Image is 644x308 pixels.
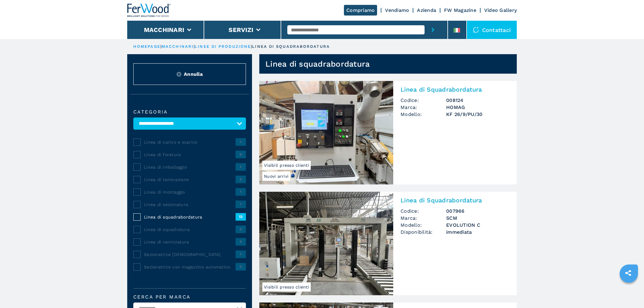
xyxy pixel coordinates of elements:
span: | [251,44,252,49]
span: Codice: [401,97,446,104]
span: Annulla [184,71,203,78]
span: Linea di laminazione [144,177,236,183]
button: Macchinari [144,26,184,33]
h2: Linea di Squadrabordatura [401,86,509,93]
span: Linea di carico e scarico [144,139,236,145]
span: Marca: [401,215,446,222]
span: 4 [236,238,246,245]
span: 1 [236,163,246,170]
span: Linea di squadratura [144,226,236,233]
label: Cerca per marca [133,295,246,299]
div: Contattaci [467,21,517,39]
a: Video Gallery [484,7,517,13]
a: FW Magazine [444,7,476,13]
span: 1 [236,138,246,145]
span: Linea di verniciatura [144,239,236,245]
button: Servizi [229,26,253,33]
img: Contattaci [473,27,479,33]
label: Categoria [133,110,246,114]
span: 2 [236,263,246,270]
span: | [160,44,162,49]
a: Azienda [417,7,436,13]
img: Linea di Squadrabordatura SCM EVOLUTION C [259,192,393,295]
span: Sezionatrice con magazzino automatico [144,264,236,270]
span: 1 [236,250,246,258]
span: Linea di montaggio [144,189,236,195]
a: Linea di Squadrabordatura HOMAG KF 26/9/PU/30Nuovi arriviVisibili presso clientiLinea di Squadrab... [259,81,517,184]
span: Visibili presso clienti [262,161,311,170]
a: Vendiamo [385,7,409,13]
a: Compriamo [344,5,377,16]
h3: 008124 [446,97,509,104]
h1: Linea di squadrabordatura [265,59,370,69]
a: HOMEPAGE [133,44,160,49]
span: Linea di foratura [144,152,236,158]
p: linea di squadrabordatura [252,44,330,49]
span: | [194,44,195,49]
span: Disponibilità: [401,229,446,236]
span: 6 [236,151,246,158]
span: immediata [446,229,509,236]
a: sharethis [621,265,636,281]
span: Marca: [401,104,446,111]
span: Sezionatrice [DEMOGRAPHIC_DATA] [144,251,236,257]
h3: 007966 [446,208,509,215]
h3: SCM [446,215,509,222]
img: Linea di Squadrabordatura HOMAG KF 26/9/PU/30 [259,81,393,184]
span: Visibili presso clienti [262,282,311,292]
span: Nuovi arrivi [262,172,290,181]
span: Modello: [401,222,446,229]
span: Linea di sezionatura [144,201,236,208]
h3: HOMAG [446,104,509,111]
span: 1 [236,201,246,208]
a: linee di produzione [195,44,251,49]
span: 12 [236,213,246,220]
span: Modello: [401,111,446,118]
span: 1 [236,188,246,195]
span: Linea di imballaggio [144,164,236,170]
h2: Linea di Squadrabordatura [401,197,509,204]
span: 2 [236,176,246,183]
a: Linea di Squadrabordatura SCM EVOLUTION CVisibili presso clientiLinea di SquadrabordaturaCodice:0... [259,192,517,295]
span: Linea di squadrabordatura [144,214,236,220]
h3: KF 26/9/PU/30 [446,111,509,118]
button: submit-button [425,21,441,39]
a: macchinari [162,44,194,49]
span: 2 [236,226,246,233]
button: ResetAnnulla [133,63,246,85]
img: Ferwood [127,4,171,17]
img: Reset [177,72,181,77]
span: Codice: [401,208,446,215]
h3: EVOLUTION C [446,222,509,229]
